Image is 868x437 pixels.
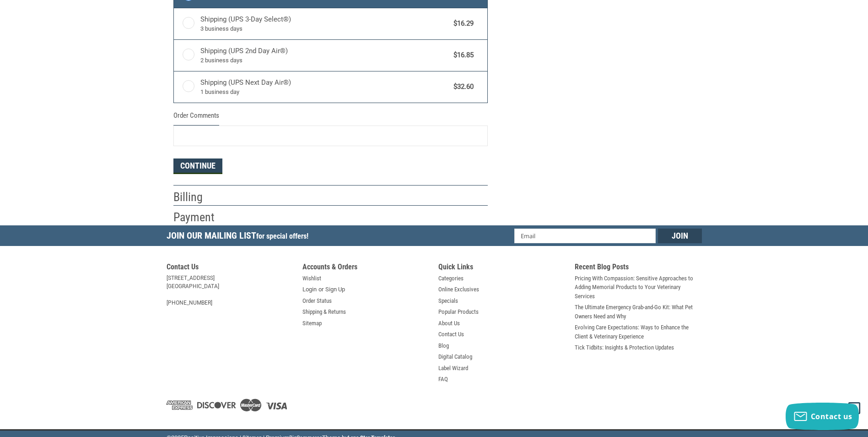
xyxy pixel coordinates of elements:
[449,82,474,92] span: $32.60
[514,229,656,243] input: Email
[811,411,852,421] span: Contact us
[200,24,449,33] span: 3 business days
[575,303,702,321] a: The Ultimate Emergency Grab-and-Go Kit: What Pet Owners Need and Why
[438,364,468,373] a: Label Wizard
[302,285,317,294] a: Login
[173,190,227,205] h2: Billing
[438,352,472,361] a: Digital Catalog
[302,319,322,328] a: Sitemap
[438,296,458,306] a: Specials
[438,262,566,274] h5: Quick Links
[325,285,345,294] a: Sign Up
[173,210,227,225] h2: Payment
[438,330,464,339] a: Contact Us
[438,285,479,294] a: Online Exclusives
[438,375,448,384] a: FAQ
[575,274,702,301] a: Pricing With Compassion: Sensitive Approaches to Adding Memorial Products to Your Veterinary Serv...
[575,323,702,341] a: Evolving Care Expectations: Ways to Enhance the Client & Veterinary Experience
[167,274,294,307] address: [STREET_ADDRESS] [GEOGRAPHIC_DATA] [PHONE_NUMBER]
[449,18,474,29] span: $16.29
[173,158,222,174] button: Continue
[786,403,859,430] button: Contact us
[167,225,313,249] h5: Join Our Mailing List
[200,14,449,33] span: Shipping (UPS 3-Day Select®)
[173,110,219,126] legend: Order Comments
[438,341,449,350] a: Blog
[302,296,332,306] a: Order Status
[302,274,321,283] a: Wishlist
[438,274,464,283] a: Categories
[449,50,474,60] span: $16.85
[302,307,346,317] a: Shipping & Returns
[313,285,329,294] span: or
[256,232,308,240] span: for special offers!
[200,87,449,97] span: 1 business day
[200,56,449,65] span: 2 business days
[167,262,294,274] h5: Contact Us
[302,262,430,274] h5: Accounts & Orders
[575,262,702,274] h5: Recent Blog Posts
[200,46,449,65] span: Shipping (UPS 2nd Day Air®)
[438,307,479,317] a: Popular Products
[438,319,460,328] a: About Us
[575,343,674,352] a: Tick Tidbits: Insights & Protection Updates
[200,77,449,97] span: Shipping (UPS Next Day Air®)
[658,229,702,243] input: Join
